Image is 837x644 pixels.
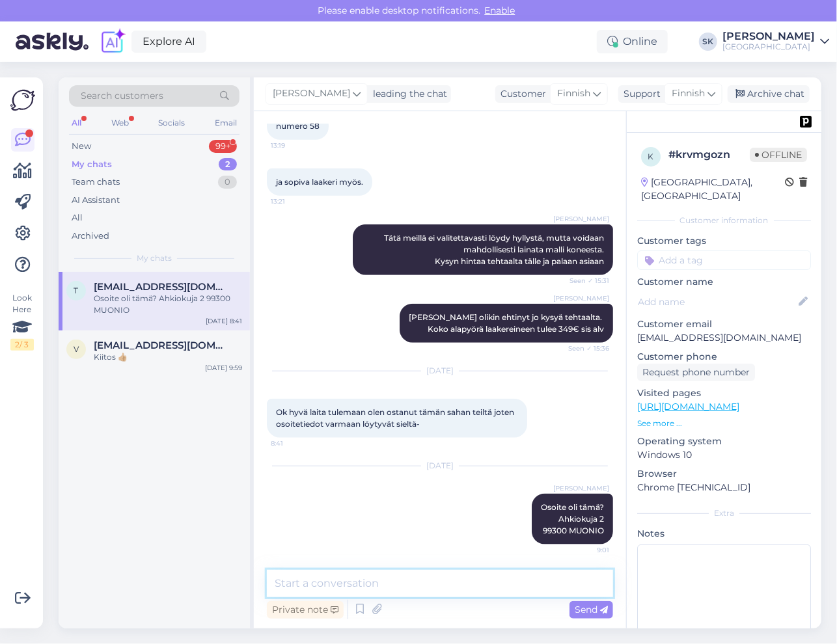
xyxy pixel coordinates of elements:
div: 2 / 3 [10,339,34,351]
span: Ok hyvä laita tulemaan olen ostanut tämän sahan teiltä joten osoitetiedot varmaan löytyvät sieltä- [276,407,516,429]
div: Request phone number [637,364,755,381]
p: Customer phone [637,350,811,364]
p: Customer email [637,317,811,331]
div: [DATE] [267,460,613,472]
span: k [648,152,654,161]
div: Customer [495,87,546,101]
div: [DATE] 8:41 [206,316,242,326]
a: Explore AI [131,31,206,53]
div: # krvmgozn [668,147,750,163]
span: [PERSON_NAME] [553,214,609,224]
span: 9:01 [560,545,609,555]
span: Seen ✓ 15:36 [560,343,609,353]
div: Osoite oli tämä? Ahkiokuja 2 99300 MUONIO [94,293,242,316]
div: All [69,114,84,131]
img: explore-ai [99,28,126,55]
img: pd [800,116,812,127]
a: [PERSON_NAME][GEOGRAPHIC_DATA] [722,31,829,52]
span: [PERSON_NAME] olikin ehtinyt jo kysyä tehtaalta. Koko alapyörä laakereineen tulee 349€ sis alv [409,312,604,334]
p: Customer name [637,275,811,289]
div: All [72,211,83,224]
span: 13:21 [271,196,320,206]
p: Browser [637,467,811,481]
div: 0 [218,176,237,189]
div: Customer information [637,215,811,226]
div: Kiitos 👍🏼 [94,351,242,363]
span: Ville.j.nikula@gmail.com [94,340,229,351]
span: Tätä meillä ei valitettavasti löydy hyllystä, mutta voidaan mahdollisesti lainata malli koneesta.... [384,233,606,266]
div: [PERSON_NAME] [722,31,815,42]
div: [GEOGRAPHIC_DATA], [GEOGRAPHIC_DATA] [641,176,785,203]
p: Visited pages [637,386,811,400]
div: Support [618,87,661,101]
span: Offline [750,148,807,162]
div: Team chats [72,176,120,189]
span: t [74,286,79,295]
span: Seen ✓ 15:31 [560,276,609,286]
div: Email [212,114,240,131]
div: Web [109,114,131,131]
span: 8:41 [271,438,320,448]
p: Chrome [TECHNICAL_ID] [637,481,811,494]
div: Socials [156,114,187,131]
span: Finnish [672,87,705,101]
span: [PERSON_NAME] [553,293,609,303]
span: numero 58 [276,121,320,131]
p: [EMAIL_ADDRESS][DOMAIN_NAME] [637,331,811,345]
div: Archive chat [728,85,810,103]
p: Operating system [637,435,811,448]
div: My chats [72,158,112,171]
span: taisto.vieltojarv@gmail.com [94,281,229,293]
span: Send [575,604,608,615]
span: ja sopiva laakeri myös. [276,177,363,187]
span: V [74,344,79,354]
div: [DATE] [267,365,613,377]
span: Search customers [81,89,163,103]
div: 99+ [209,140,237,153]
div: 2 [219,158,237,171]
input: Add a tag [637,250,811,270]
div: Online [597,30,668,53]
div: [DATE] 9:59 [205,363,242,373]
div: leading the chat [368,87,447,101]
div: New [72,140,91,153]
div: Private note [267,601,344,619]
img: Askly Logo [10,88,35,113]
span: 13:19 [271,141,320,150]
span: Osoite oli tämä? Ahkiokuja 2 99300 MUONIO [541,502,604,535]
div: AI Assistant [72,194,120,207]
p: Notes [637,527,811,541]
div: SK [699,33,717,51]
span: [PERSON_NAME] [273,87,350,101]
input: Add name [638,295,796,309]
div: Extra [637,507,811,519]
span: [PERSON_NAME] [553,483,609,493]
div: Archived [72,230,109,243]
span: Finnish [557,87,590,101]
p: See more ... [637,418,811,429]
a: [URL][DOMAIN_NAME] [637,401,739,412]
p: Windows 10 [637,448,811,462]
span: Enable [481,5,519,16]
span: My chats [137,252,172,264]
p: Customer tags [637,234,811,248]
div: [GEOGRAPHIC_DATA] [722,42,815,52]
div: Look Here [10,292,34,351]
